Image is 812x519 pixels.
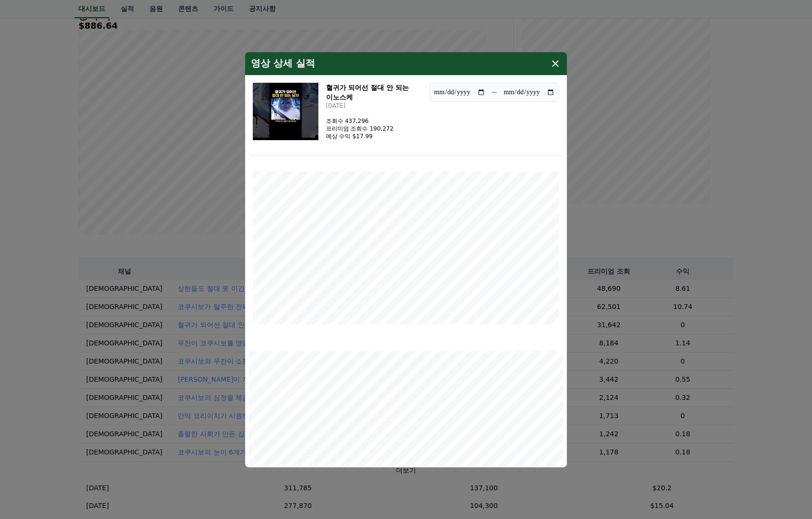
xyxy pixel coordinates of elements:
[491,87,497,98] p: ~
[245,52,567,467] div: modal
[326,102,422,110] p: [DATE]
[326,83,422,102] h3: 혈귀가 되어선 절대 안 되는 이노스케
[253,83,318,140] img: 혈귀가 되어선 절대 안 되는 이노스케
[326,125,394,133] p: 프리미엄 조회수 190,272
[326,117,394,125] p: 조회수 437,296
[326,133,394,140] p: 예상 수익 $17.99
[251,58,315,69] h4: 영상 상세 실적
